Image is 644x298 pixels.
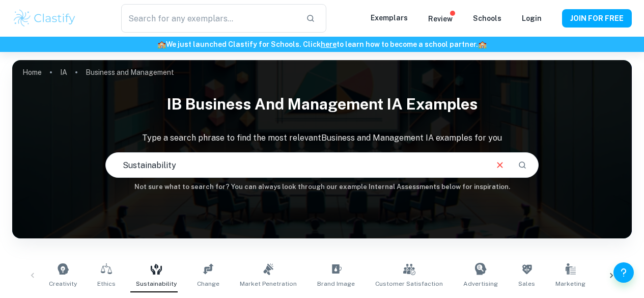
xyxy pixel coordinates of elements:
span: 🏫 [478,40,487,48]
button: Help and Feedback [613,262,634,283]
span: Brand Image [317,279,355,288]
h1: IB Business and Management IA examples [12,89,632,120]
a: Schools [473,14,501,22]
span: Sustainability [136,279,177,288]
button: Search [514,156,531,174]
a: IA [60,65,67,79]
h6: We just launched Clastify for Schools. Click to learn how to become a school partner. [2,39,642,50]
span: Marketing [555,279,585,288]
img: Clastify logo [12,8,77,29]
button: Clear [490,155,510,175]
h6: Not sure what to search for? You can always look through our example Internal Assessments below f... [12,182,632,192]
span: Customer Satisfaction [375,279,443,288]
span: Market Penetration [240,279,297,288]
a: Home [22,65,42,79]
p: Type a search phrase to find the most relevant Business and Management IA examples for you [12,132,632,144]
input: Search for any exemplars... [121,4,298,33]
a: here [321,40,337,48]
button: JOIN FOR FREE [562,9,632,28]
p: Business and Management [86,67,174,78]
p: Exemplars [371,12,408,23]
span: 🏫 [157,40,166,48]
p: Review [428,13,453,24]
span: Sales [518,279,535,288]
span: Ethics [97,279,116,288]
a: Login [522,14,542,22]
span: Change [197,279,219,288]
span: Creativity [49,279,77,288]
input: E.g. tech company expansion, marketing strategies, motivation theories... [106,151,487,179]
span: Advertising [463,279,498,288]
